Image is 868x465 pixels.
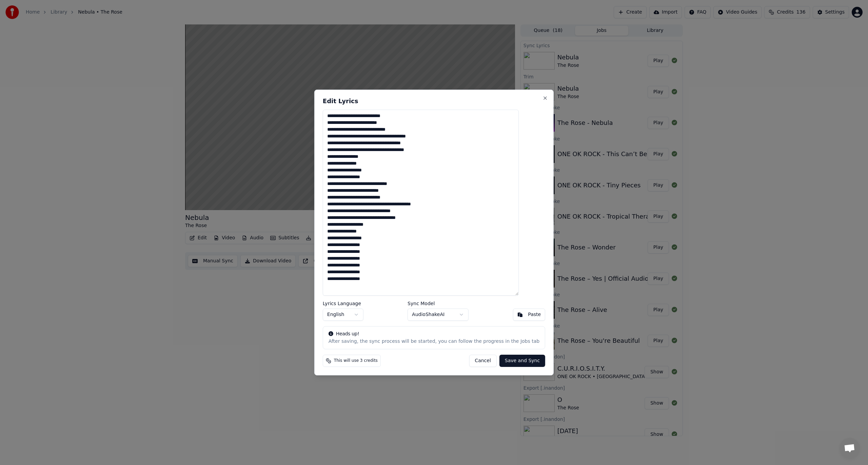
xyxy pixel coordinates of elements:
[323,301,363,306] label: Lyrics Language
[323,98,545,104] h2: Edit Lyrics
[499,355,545,367] button: Save and Sync
[334,358,378,364] span: This will use 3 credits
[513,309,545,321] button: Paste
[528,311,541,318] div: Paste
[408,301,469,306] label: Sync Model
[469,355,496,367] button: Cancel
[329,338,539,345] div: After saving, the sync process will be started, you can follow the progress in the Jobs tab
[329,331,539,337] div: Heads up!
